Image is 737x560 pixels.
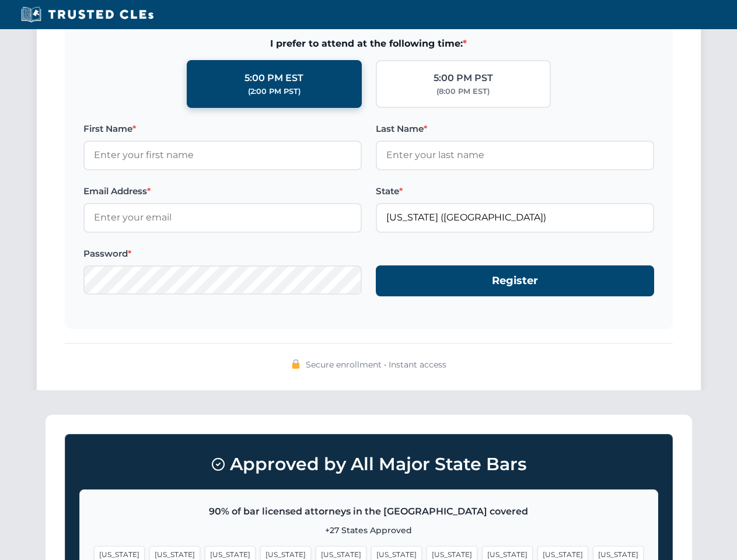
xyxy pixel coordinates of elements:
[376,265,654,296] button: Register
[83,184,362,198] label: Email Address
[434,71,493,86] div: 5:00 PM PST
[436,86,490,97] div: (8:00 PM EST)
[83,247,362,261] label: Password
[18,6,157,23] img: Trusted CLEs
[94,504,644,519] p: 90% of bar licensed attorneys in the [GEOGRAPHIC_DATA] covered
[291,359,301,369] img: 🔒
[83,122,362,136] label: First Name
[376,184,654,198] label: State
[306,358,446,371] span: Secure enrollment • Instant access
[79,449,658,480] h3: Approved by All Major State Bars
[83,36,654,51] span: I prefer to attend at the following time:
[94,524,644,537] p: +27 States Approved
[376,203,654,232] input: Florida (FL)
[376,122,654,136] label: Last Name
[376,141,654,170] input: Enter your last name
[248,86,301,97] div: (2:00 PM PST)
[83,203,362,232] input: Enter your email
[83,141,362,170] input: Enter your first name
[244,71,303,86] div: 5:00 PM EST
